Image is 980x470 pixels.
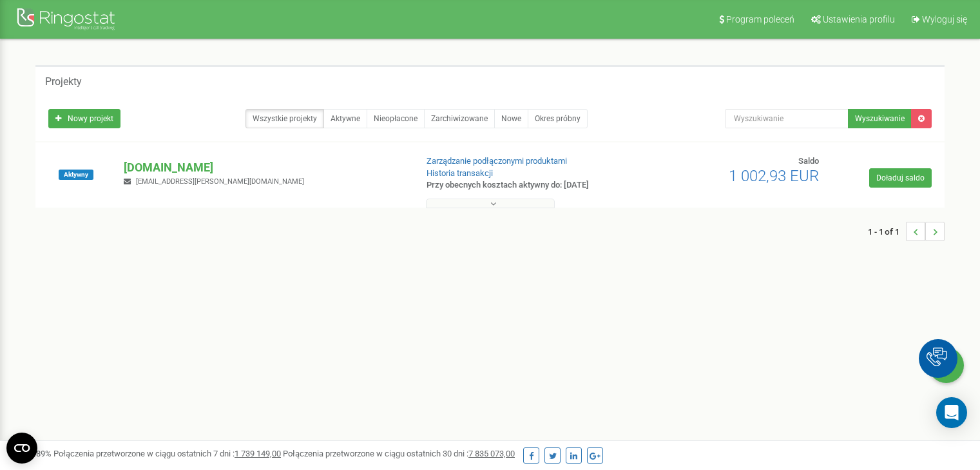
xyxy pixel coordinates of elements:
[245,109,324,128] a: Wszystkie projekty
[528,109,588,128] a: Okres próbny
[868,209,945,254] nav: ...
[6,433,37,464] button: Open CMP widget
[494,109,528,128] a: Nowe
[283,449,515,458] span: Połączenia przetworzone w ciągu ostatnich 30 dni :
[45,76,82,88] h5: Projekty
[124,159,405,176] p: [DOMAIN_NAME]
[936,397,967,428] div: Open Intercom Messenger
[427,156,567,166] a: Zarządzanie podłączonymi produktami
[869,168,932,188] a: Doładuj saldo
[848,109,912,128] button: Wyszukiwanie
[323,109,367,128] a: Aktywne
[726,14,794,24] span: Program poleceń
[798,156,819,166] span: Saldo
[235,449,281,458] u: 1 739 149,00
[725,109,849,128] input: Wyszukiwanie
[468,449,515,458] u: 7 835 073,00
[427,168,493,178] a: Historia transakcji
[729,167,819,185] span: 1 002,93 EUR
[136,177,304,186] span: [EMAIL_ADDRESS][PERSON_NAME][DOMAIN_NAME]
[48,109,120,128] a: Nowy projekt
[868,222,906,241] span: 1 - 1 of 1
[823,14,895,24] span: Ustawienia profilu
[424,109,495,128] a: Zarchiwizowane
[427,179,633,191] p: Przy obecnych kosztach aktywny do: [DATE]
[59,170,93,180] span: Aktywny
[53,449,281,458] span: Połączenia przetworzone w ciągu ostatnich 7 dni :
[367,109,425,128] a: Nieopłacone
[922,14,967,24] span: Wyloguj się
